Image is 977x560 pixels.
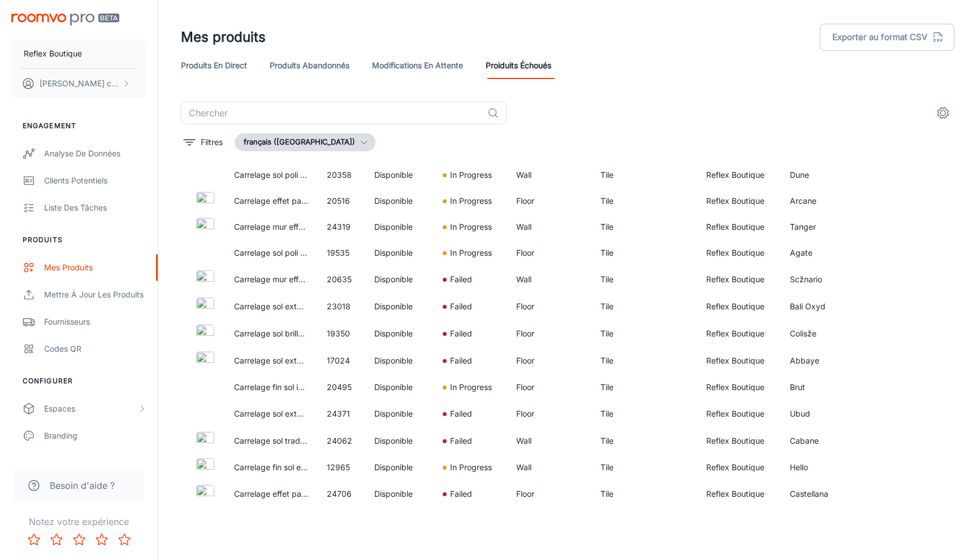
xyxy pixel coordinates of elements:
[781,293,874,320] td: Bali Oxyd
[44,316,146,328] div: Fournisseurs
[781,480,874,508] td: Castellana
[507,162,591,188] td: Wall
[234,381,309,393] p: Carrelage fin sol imitation parquet Brut blanc 20x80 cm
[591,320,697,347] td: Tile
[365,480,434,508] td: Disponible
[318,400,365,427] td: 24371
[507,374,591,400] td: Floor
[450,169,492,181] p: In Progress
[507,480,591,508] td: Floor
[507,293,591,320] td: Floor
[365,214,434,240] td: Disponible
[44,147,146,160] div: Analyse de données
[697,240,780,266] td: Reflex Boutique
[591,454,697,480] td: Tile
[9,515,149,528] p: Notez votre expérience
[591,293,697,320] td: Tile
[507,266,591,293] td: Wall
[365,240,434,266] td: Disponible
[591,266,697,293] td: Tile
[450,461,492,474] p: In Progress
[318,427,365,454] td: 24062
[697,293,780,320] td: Reflex Boutique
[44,261,146,274] div: Mes produits
[318,347,365,374] td: 17024
[697,188,780,214] td: Reflex Boutique
[234,435,309,447] p: Carrelage sol traditionnel Cabane dŽco rosŽ 33,15x33,15 cm
[50,479,115,492] span: Besoin d'aide ?
[781,400,874,427] td: Ubud
[781,266,874,293] td: Scžnario
[697,162,780,188] td: Reflex Boutique
[40,77,119,90] p: [PERSON_NAME] castelli
[234,247,309,259] p: Carrelage sol poli Agate perle 60x120 cm
[450,488,472,500] p: Failed
[270,52,349,79] a: Produits abandonnés
[450,381,492,393] p: In Progress
[318,293,365,320] td: 23018
[45,528,68,551] button: Rate 2 star
[90,528,113,551] button: Rate 4 star
[450,327,472,340] p: Failed
[23,528,45,551] button: Rate 1 star
[450,300,472,313] p: Failed
[365,293,434,320] td: Disponible
[181,133,226,151] button: filter
[365,400,434,427] td: Disponible
[450,221,492,233] p: In Progress
[44,174,146,187] div: Clients potentiels
[365,188,434,214] td: Disponible
[697,374,780,400] td: Reflex Boutique
[591,374,697,400] td: Tile
[591,188,697,214] td: Tile
[932,102,954,124] button: settings
[234,300,309,313] p: Carrelage sol extŽrieur effet [PERSON_NAME]rme R10 30*60cm
[591,480,697,508] td: Tile
[318,454,365,480] td: 12965
[697,214,780,240] td: Reflex Boutique
[234,461,309,474] p: Carrelage fin sol et mur Hello iron 50x100 cm
[697,427,780,454] td: Reflex Boutique
[365,454,434,480] td: Disponible
[181,27,266,47] h1: Mes produits
[234,221,309,233] p: Carrelage mur effet zellige Tanger caramel 15x30 cm
[234,327,309,340] p: Carrelage sol brillant effet marbre ColisŽe or 60*60 cm
[781,240,874,266] td: Agate
[591,214,697,240] td: Tile
[591,427,697,454] td: Tile
[235,133,375,151] button: français ([GEOGRAPHIC_DATA])
[24,47,82,60] p: Reflex Boutique
[44,403,137,415] div: Espaces
[507,427,591,454] td: Wall
[318,374,365,400] td: 20495
[697,480,780,508] td: Reflex Boutique
[697,320,780,347] td: Reflex Boutique
[507,214,591,240] td: Wall
[11,14,119,25] img: Roomvo PRO Beta
[234,273,309,286] p: Carrelage mur effet zellige ScŽnario ivoire 7,5x30 cm
[781,188,874,214] td: Arcane
[44,430,146,442] div: Branding
[450,355,472,367] p: Failed
[450,273,472,286] p: Failed
[318,240,365,266] td: 19535
[365,320,434,347] td: Disponible
[68,528,90,551] button: Rate 3 star
[781,320,874,347] td: Colisže
[44,202,146,214] div: Liste des tâches
[507,188,591,214] td: Floor
[234,169,309,181] p: Carrelage sol poli Dune perle 60x120 cm
[11,39,146,68] button: Reflex Boutique
[486,52,551,79] a: Proiduits Échoués
[781,214,874,240] td: Tanger
[781,454,874,480] td: Hello
[234,355,309,367] p: Carrelage sol extŽrieur effet pierre Abbaye fenis R11 50*50
[234,195,309,207] p: Carrelage effet parement Arcane marbre 32x89 cm
[365,162,434,188] td: Disponible
[697,454,780,480] td: Reflex Boutique
[507,400,591,427] td: Floor
[372,52,463,79] a: Modifications en attente
[781,162,874,188] td: Dune
[365,266,434,293] td: Disponible
[318,188,365,214] td: 20516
